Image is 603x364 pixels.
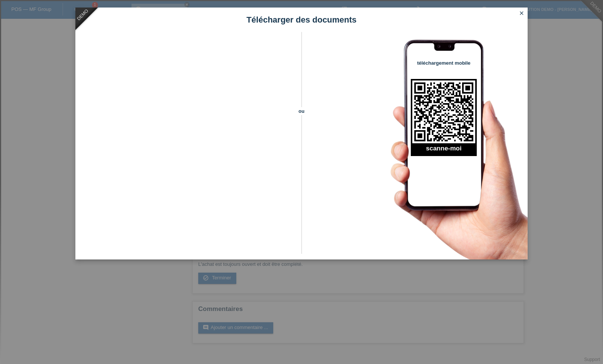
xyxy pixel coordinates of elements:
[517,9,526,18] a: close
[519,10,525,16] i: close
[411,145,477,156] h2: scanne-moi
[411,60,477,66] h4: téléchargement mobile
[87,51,288,239] iframe: Upload
[288,107,315,115] span: ou
[75,15,528,24] h1: Télécharger des documents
